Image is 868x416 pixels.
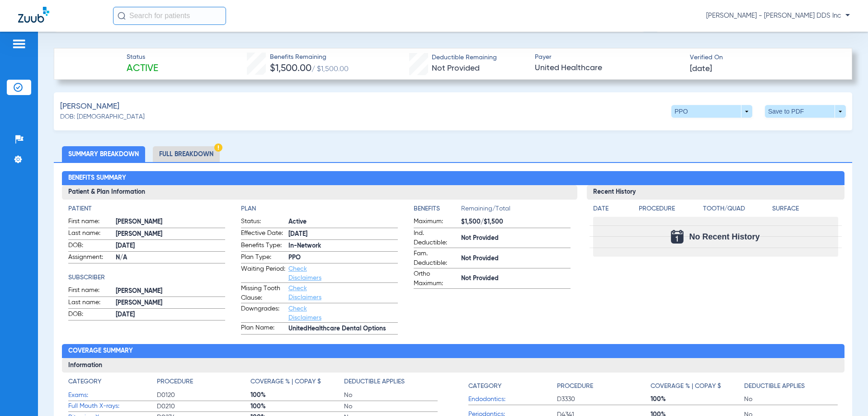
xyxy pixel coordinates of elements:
[116,253,225,263] span: N/A
[62,344,844,359] h2: Coverage Summary
[651,382,721,391] h4: Coverage % | Copay $
[461,274,571,283] span: Not Provided
[344,391,438,400] span: No
[468,377,557,394] app-breakdown-title: Category
[60,112,145,122] span: DOB: [DEMOGRAPHIC_DATA]
[270,53,349,62] span: Benefits Remaining
[344,377,405,387] h4: Deductible Applies
[68,402,157,411] span: Full Mouth X-rays:
[557,377,651,394] app-breakdown-title: Procedure
[250,377,321,387] h4: Coverage % | Copay $
[113,7,226,25] input: Search for patients
[639,204,700,214] h4: Procedure
[639,204,700,217] app-breakdown-title: Procedure
[241,323,285,334] span: Plan Name:
[116,310,225,320] span: [DATE]
[765,105,846,118] button: Save to PDF
[270,64,311,73] span: $1,500.00
[60,101,119,112] span: [PERSON_NAME]
[241,241,285,252] span: Benefits Type:
[593,204,631,214] h4: Date
[461,204,571,217] span: Remaining/Total
[250,391,344,400] span: 100%
[68,204,225,214] h4: Patient
[241,229,285,239] span: Effective Date:
[288,217,398,227] span: Active
[535,62,682,74] span: United Healthcare
[744,377,838,394] app-breakdown-title: Deductible Applies
[68,241,113,252] span: DOB:
[68,377,157,390] app-breakdown-title: Category
[288,324,398,334] span: UnitedHealthcare Dental Options
[311,66,349,73] span: / $1,500.00
[587,185,844,200] h3: Recent History
[432,64,480,72] span: Not Provided
[690,53,837,62] span: Verified On
[288,306,321,321] a: Check Disclaimers
[18,7,49,23] img: Zuub Logo
[118,12,126,20] img: Search Icon
[689,232,759,241] span: No Recent History
[153,146,220,162] li: Full Breakdown
[535,53,682,62] span: Payer
[116,287,225,296] span: [PERSON_NAME]
[557,382,593,391] h4: Procedure
[12,38,26,49] img: hamburger-icon
[68,377,101,387] h4: Category
[690,63,712,75] span: [DATE]
[651,377,744,394] app-breakdown-title: Coverage % | Copay $
[68,217,113,228] span: First name:
[823,373,868,416] iframe: Chat Widget
[461,234,571,243] span: Not Provided
[62,146,145,162] li: Summary Breakdown
[671,105,752,118] button: PPO
[116,230,225,239] span: [PERSON_NAME]
[68,310,113,320] span: DOB:
[414,217,458,228] span: Maximum:
[68,273,225,282] h4: Subscriber
[414,269,458,288] span: Ortho Maximum:
[593,204,631,217] app-breakdown-title: Date
[241,217,285,228] span: Status:
[344,377,438,390] app-breakdown-title: Deductible Applies
[241,264,285,282] span: Waiting Period:
[241,284,285,303] span: Missing Tooth Clause:
[62,358,844,373] h3: Information
[250,377,344,390] app-breakdown-title: Coverage % | Copay $
[703,204,769,217] app-breakdown-title: Tooth/Quad
[157,391,250,400] span: D0120
[241,304,285,322] span: Downgrades:
[68,286,113,296] span: First name:
[214,143,222,152] img: Hazard
[116,241,225,251] span: [DATE]
[250,402,344,411] span: 100%
[744,382,805,391] h4: Deductible Applies
[557,395,651,404] span: D3330
[62,171,844,186] h2: Benefits Summary
[68,391,157,400] span: Exams:
[744,395,838,404] span: No
[344,402,438,411] span: No
[288,253,398,263] span: PPO
[157,402,250,411] span: D0210
[432,53,497,62] span: Deductible Remaining
[127,62,158,75] span: Active
[671,230,684,244] img: Calendar
[288,285,321,301] a: Check Disclaimers
[414,229,458,248] span: Ind. Deductible:
[468,395,557,404] span: Endodontics:
[772,204,838,217] app-breakdown-title: Surface
[461,254,571,263] span: Not Provided
[706,11,850,20] span: [PERSON_NAME] - [PERSON_NAME] DDS Inc
[414,204,461,214] h4: Benefits
[414,249,458,268] span: Fam. Deductible:
[68,253,113,263] span: Assignment:
[116,298,225,308] span: [PERSON_NAME]
[241,204,398,214] h4: Plan
[127,53,158,62] span: Status
[703,204,769,214] h4: Tooth/Quad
